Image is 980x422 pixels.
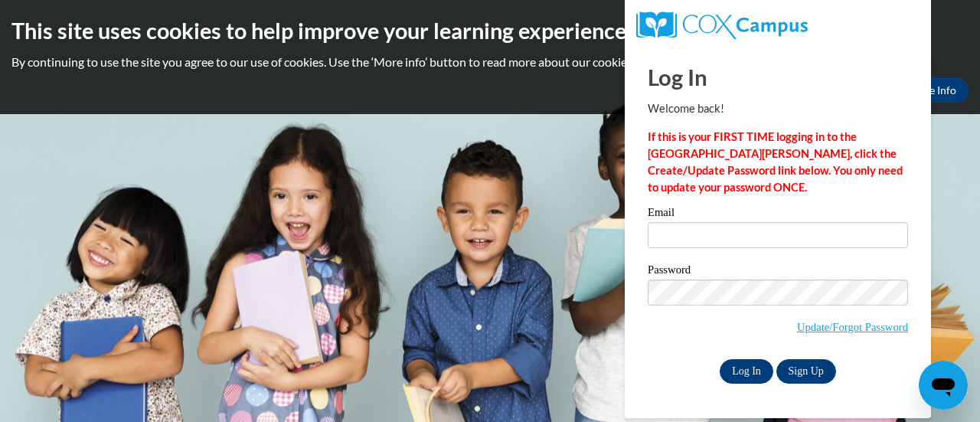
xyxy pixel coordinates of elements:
img: COX Campus [636,11,808,39]
a: Update/Forgot Password [797,321,908,333]
h1: Log In [648,61,908,93]
label: Password [648,264,908,280]
p: Welcome back! [648,100,908,117]
a: More Info [897,78,969,103]
iframe: Button to launch messaging window [919,361,968,410]
strong: If this is your FIRST TIME logging in to the [GEOGRAPHIC_DATA][PERSON_NAME], click the Create/Upd... [648,130,903,194]
h2: This site uses cookies to help improve your learning experience. [11,15,969,46]
p: By continuing to use the site you agree to our use of cookies. Use the ‘More info’ button to read... [11,54,969,70]
label: Email [648,207,908,222]
a: Sign Up [776,359,836,384]
input: Log In [720,359,773,384]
